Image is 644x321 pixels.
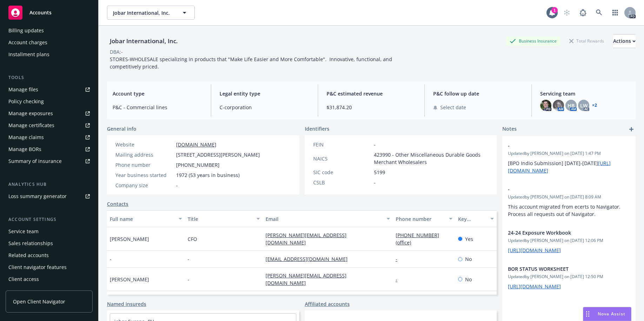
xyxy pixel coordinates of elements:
[6,108,93,119] span: Manage exposures
[188,235,197,243] span: CFO
[13,298,65,305] span: Open Client Navigator
[613,34,636,48] div: Actions
[396,276,403,283] a: -
[592,6,606,20] a: Search
[176,151,260,158] span: [STREET_ADDRESS][PERSON_NAME]
[8,84,38,95] div: Manage files
[8,37,47,48] div: Account charges
[110,235,149,243] span: [PERSON_NAME]
[393,210,455,227] button: Phone number
[110,48,123,55] div: DBA: -
[540,90,630,97] span: Servicing team
[6,216,93,223] div: Account settings
[6,191,93,202] a: Loss summary generator
[8,96,44,107] div: Policy checking
[266,272,347,286] a: [PERSON_NAME][EMAIL_ADDRESS][DOMAIN_NAME]
[508,229,612,236] span: 24-24 Exposure Workbook
[502,223,636,260] div: 24-24 Exposure WorkbookUpdatedby [PERSON_NAME] on [DATE] 12:06 PM[URL][DOMAIN_NAME]
[113,9,174,17] span: Jobar International, Inc.
[592,103,597,107] a: +2
[502,136,636,180] div: -Updatedby [PERSON_NAME] on [DATE] 1:47 PM[BPO Indio Submission] [DATE]-[DATE][URL][DOMAIN_NAME]
[583,307,631,321] button: Nova Assist
[551,7,558,13] div: 1
[465,255,472,263] span: No
[613,34,636,48] button: Actions
[508,247,561,254] a: [URL][DOMAIN_NAME]
[508,203,622,217] span: This account migrated from ecerts to Navigator. Process all requests out of Navigator.
[8,49,49,60] div: Installment plans
[568,102,575,109] span: HB
[8,108,53,119] div: Manage exposures
[374,179,376,186] span: -
[266,232,347,246] a: [PERSON_NAME][EMAIL_ADDRESS][DOMAIN_NAME]
[6,25,93,36] a: Billing updates
[220,104,309,111] span: C-corporation
[115,151,173,158] div: Mailing address
[6,96,93,107] a: Policy checking
[8,25,44,36] div: Billing updates
[465,276,472,283] span: No
[313,179,371,186] div: CSLB
[115,171,173,179] div: Year business started
[185,210,263,227] button: Title
[506,37,560,45] div: Business Insurance
[110,215,174,223] div: Full name
[176,141,216,148] a: [DOMAIN_NAME]
[6,226,93,237] a: Service team
[176,182,178,189] span: -
[598,311,625,317] span: Nova Assist
[327,90,416,97] span: P&C estimated revenue
[465,235,473,243] span: Yes
[110,255,112,263] span: -
[374,169,385,176] span: 5199
[313,155,371,162] div: NAICS
[305,125,329,132] span: Identifiers
[455,210,497,227] button: Key contact
[266,215,382,223] div: Email
[6,238,93,249] a: Sales relationships
[8,262,67,273] div: Client navigator features
[508,194,630,200] span: Updated by [PERSON_NAME] on [DATE] 8:09 AM
[188,215,252,223] div: Title
[263,210,393,227] button: Email
[508,283,561,290] a: [URL][DOMAIN_NAME]
[433,90,523,97] span: P&C follow up date
[8,238,53,249] div: Sales relationships
[8,156,62,167] div: Summary of insurance
[6,49,93,60] a: Installment plans
[107,210,185,227] button: Full name
[6,37,93,48] a: Account charges
[8,120,54,131] div: Manage certificates
[608,6,622,20] a: Switch app
[396,256,403,262] a: -
[540,100,551,111] img: photo
[313,169,371,176] div: SIC code
[396,215,445,223] div: Phone number
[266,256,353,262] a: [EMAIL_ADDRESS][DOMAIN_NAME]
[6,274,93,285] a: Client access
[6,144,93,155] a: Manage BORs
[508,185,612,193] span: -
[508,150,630,157] span: Updated by [PERSON_NAME] on [DATE] 1:47 PM
[107,125,136,132] span: General info
[6,132,93,143] a: Manage claims
[107,37,181,46] div: Jobar International, Inc.
[8,144,41,155] div: Manage BORs
[107,300,146,308] a: Named insureds
[110,276,149,283] span: [PERSON_NAME]
[580,102,588,109] span: LW
[305,300,350,308] a: Affiliated accounts
[6,74,93,81] div: Tools
[508,274,630,280] span: Updated by [PERSON_NAME] on [DATE] 12:50 PM
[374,151,489,166] span: 423990 - Other Miscellaneous Durable Goods Merchant Wholesalers
[396,232,439,246] a: [PHONE_NUMBER] (office)
[6,250,93,261] a: Related accounts
[220,90,309,97] span: Legal entity type
[440,104,466,111] span: Select date
[508,159,630,174] p: [BPO Indio Submission] [DATE]-[DATE]
[115,141,173,148] div: Website
[8,191,67,202] div: Loss summary generator
[6,156,93,167] a: Summary of insurance
[508,237,630,244] span: Updated by [PERSON_NAME] on [DATE] 12:06 PM
[8,274,39,285] div: Client access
